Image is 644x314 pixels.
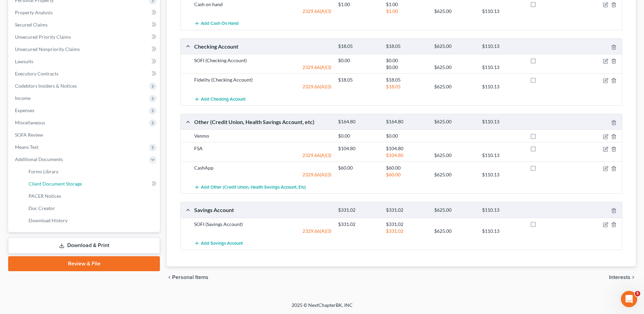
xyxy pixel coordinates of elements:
[194,93,245,105] button: Add Checking Account
[191,57,335,64] div: SOFI (Checking Account)
[335,221,383,228] div: $331.02
[383,171,430,178] div: $60.00
[335,133,383,139] div: $0.00
[29,169,58,174] span: Forms Library
[383,228,430,234] div: $331.02
[335,57,383,64] div: $0.00
[383,1,430,8] div: $1.00
[15,46,80,52] span: Unsecured Nonpriority Claims
[383,76,430,83] div: $18.05
[335,119,383,125] div: $164.80
[191,228,335,234] div: 2329.66(A)(3)
[431,8,479,15] div: $625.00
[479,119,527,125] div: $110.13
[383,145,430,152] div: $104.80
[335,145,383,152] div: $104.80
[431,152,479,159] div: $625.00
[431,228,479,234] div: $625.00
[621,291,637,307] iframe: Intercom live chat
[191,83,335,90] div: 2329.66(A)(3)
[29,193,61,199] span: PACER Notices
[191,1,335,8] div: Cash on hand
[129,302,516,314] div: 2025 © NextChapterBK, INC
[15,10,53,15] span: Property Analysis
[431,64,479,71] div: $625.00
[635,291,640,296] span: 5
[8,256,160,271] a: Review & File
[23,165,160,178] a: Forms Library
[479,64,527,71] div: $110.13
[23,202,160,214] a: Doc Creator
[609,275,630,280] span: Interests
[383,119,430,125] div: $164.80
[191,171,335,178] div: 2329.66(A)(3)
[191,164,335,171] div: CashApp
[335,164,383,171] div: $60.00
[15,95,31,101] span: Income
[201,185,306,190] span: Add Other (Credit Union, Health Savings Account, etc)
[10,31,160,43] a: Unsecured Priority Claims
[15,120,45,125] span: Miscellaneous
[191,206,335,213] div: Savings Account
[431,119,479,125] div: $625.00
[201,97,245,102] span: Add Checking Account
[8,238,160,254] a: Download & Print
[431,171,479,178] div: $625.00
[191,152,335,159] div: 2329.66(A)(3)
[479,152,527,159] div: $110.13
[15,83,77,89] span: Codebtors Insiders & Notices
[383,152,430,159] div: $104.80
[383,8,430,15] div: $1.00
[383,43,430,50] div: $18.05
[431,207,479,213] div: $625.00
[191,145,335,152] div: FSA
[201,21,239,27] span: Add Cash on Hand
[167,275,172,280] i: chevron_left
[191,76,335,83] div: Fidelity (Checking Account)
[29,217,68,223] span: Download History
[335,1,383,8] div: $1.00
[23,214,160,227] a: Download History
[29,205,55,211] span: Doc Creator
[194,237,243,250] button: Add Savings Account
[191,221,335,228] div: SOFI (Savings Account)
[172,275,208,280] span: Personal Items
[479,83,527,90] div: $110.13
[191,118,335,125] div: Other (Credit Union, Health Savings Account, etc)
[10,129,160,141] a: SOFA Review
[194,181,306,193] button: Add Other (Credit Union, Health Savings Account, etc)
[335,207,383,213] div: $331.02
[191,133,335,139] div: Venmo
[15,58,33,64] span: Lawsuits
[335,43,383,50] div: $18.05
[23,190,160,202] a: PACER Notices
[479,207,527,213] div: $110.13
[15,22,48,28] span: Secured Claims
[383,133,430,139] div: $0.00
[383,207,430,213] div: $331.02
[15,144,38,150] span: Means Test
[479,8,527,15] div: $110.13
[431,43,479,50] div: $625.00
[479,228,527,234] div: $110.13
[383,57,430,64] div: $0.00
[383,64,430,71] div: $0.00
[194,17,239,30] button: Add Cash on Hand
[383,83,430,90] div: $18.05
[15,34,71,40] span: Unsecured Priority Claims
[479,171,527,178] div: $110.13
[335,76,383,83] div: $18.05
[609,275,636,280] button: Interests chevron_right
[431,83,479,90] div: $625.00
[10,43,160,55] a: Unsecured Nonpriority Claims
[383,164,430,171] div: $60.00
[191,64,335,71] div: 2329.66(A)(3)
[167,275,208,280] button: chevron_left Personal Items
[191,8,335,15] div: 2329.66(A)(3)
[29,181,82,187] span: Client Document Storage
[15,107,34,113] span: Expenses
[383,221,430,228] div: $331.02
[191,43,335,50] div: Checking Account
[15,132,43,138] span: SOFA Review
[201,241,243,246] span: Add Savings Account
